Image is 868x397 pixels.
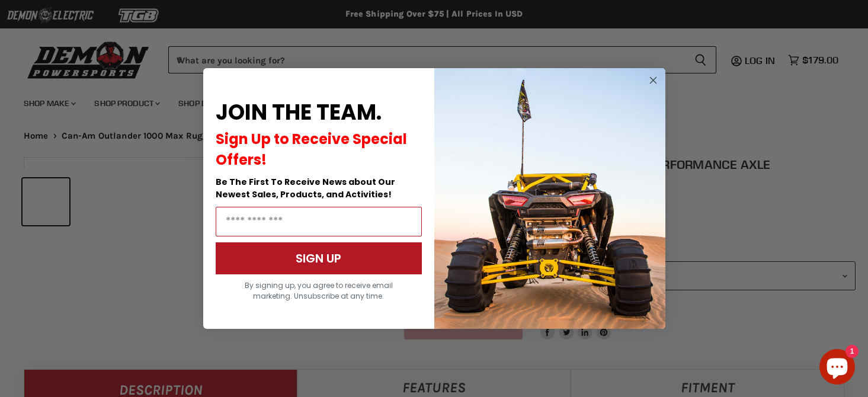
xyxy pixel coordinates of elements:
[216,207,422,236] input: Email Address
[216,242,422,274] button: SIGN UP
[216,97,382,127] span: JOIN THE TEAM.
[216,129,407,169] span: Sign Up to Receive Special Offers!
[216,176,395,200] span: Be The First To Receive News about Our Newest Sales, Products, and Activities!
[646,73,661,88] button: Close dialog
[245,280,393,301] span: By signing up, you agree to receive email marketing. Unsubscribe at any time.
[816,349,859,388] inbox-online-store-chat: Shopify online store chat
[434,68,665,329] img: a9095488-b6e7-41ba-879d-588abfab540b.jpeg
